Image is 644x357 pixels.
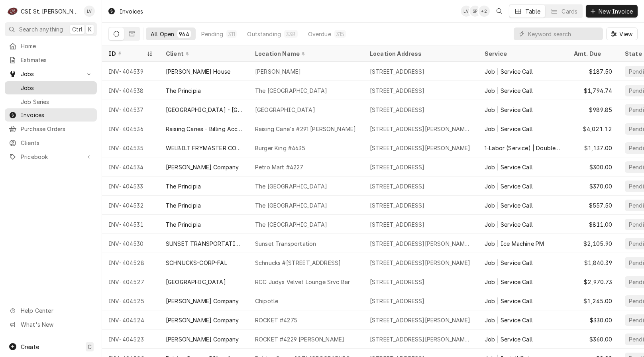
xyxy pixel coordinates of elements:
div: [STREET_ADDRESS] [370,86,425,95]
div: Table [525,7,541,16]
div: The Principia [166,182,201,190]
span: Pricebook [21,153,81,161]
div: INV-404523 [102,330,159,349]
div: Job | Service Call [485,86,533,95]
div: $1,137.00 [567,138,618,157]
a: Invoices [5,108,97,122]
div: Service [485,49,560,58]
div: RCC Judys Velvet Lounge Srvc Bar [255,278,350,286]
div: Overdue [308,30,331,38]
button: New Invoice [586,5,638,18]
a: Go to What's New [5,318,97,331]
div: CSI St. Louis's Avatar [7,6,18,17]
div: LV [84,6,95,17]
div: The [GEOGRAPHIC_DATA] [255,220,327,229]
span: Search anything [19,25,63,33]
div: INV-404527 [102,272,159,291]
div: [STREET_ADDRESS][PERSON_NAME][PERSON_NAME] [370,239,472,248]
span: Clients [21,139,93,147]
span: New Invoice [597,7,634,16]
a: Purchase Orders [5,122,97,135]
div: [PERSON_NAME] House [166,67,230,76]
div: Amt. Due [574,49,611,58]
span: Estimates [21,56,93,64]
div: 1-Labor (Service) | Double | Incurred [485,144,561,152]
a: Go to Jobs [5,67,97,80]
span: View [618,30,634,38]
span: Home [21,42,93,50]
div: Job | Service Call [485,278,533,286]
div: The [GEOGRAPHIC_DATA] [255,182,327,190]
div: INV-404539 [102,62,159,81]
div: $811.00 [567,215,618,234]
div: INV-404528 [102,253,159,272]
div: Job | Service Call [485,259,533,267]
div: INV-404536 [102,119,159,138]
span: Jobs [21,84,93,92]
div: The Principia [166,86,201,95]
div: [STREET_ADDRESS][PERSON_NAME] [370,144,471,152]
div: The Principia [166,220,201,229]
div: SCHNUCKS-CORP-FAL [166,259,227,267]
div: $360.00 [567,330,618,349]
div: 315 [336,30,344,38]
div: Shelley Politte's Avatar [469,6,481,17]
button: Open search [493,5,506,18]
div: Job | Service Call [485,106,533,114]
div: [PERSON_NAME] Company [166,163,239,171]
a: Go to Pricebook [5,150,97,163]
div: Job | Service Call [485,335,533,343]
a: Clients [5,136,97,149]
div: [PERSON_NAME] Company [166,335,239,343]
div: ROCKET #4275 [255,316,297,324]
div: Job | Service Call [485,125,533,133]
div: Job | Service Call [485,201,533,210]
div: CSI St. [PERSON_NAME] [21,7,79,16]
div: INV-404525 [102,291,159,310]
span: Ctrl [72,25,82,33]
span: Create [21,343,39,350]
div: Job | Service Call [485,163,533,171]
div: $1,840.39 [567,253,618,272]
div: Job | Service Call [485,297,533,305]
div: [STREET_ADDRESS] [370,278,425,286]
div: $1,245.00 [567,291,618,310]
div: Raising Canes - Billing Account [166,125,242,133]
div: Chipotle [255,297,278,305]
div: The Principia [166,201,201,210]
button: Search anythingCtrlK [5,22,97,36]
div: SP [469,6,481,17]
div: INV-404530 [102,234,159,253]
a: Jobs [5,81,97,94]
div: [STREET_ADDRESS] [370,297,425,305]
div: [STREET_ADDRESS] [370,67,425,76]
span: Help Center [21,306,92,315]
div: INV-404537 [102,100,159,119]
a: Go to Help Center [5,304,97,317]
div: $187.50 [567,62,618,81]
div: Job | Service Call [485,182,533,190]
div: The [GEOGRAPHIC_DATA] [255,86,327,95]
div: INV-404531 [102,215,159,234]
div: [PERSON_NAME] Company [166,316,239,324]
div: $1,794.74 [567,81,618,100]
div: The [GEOGRAPHIC_DATA] [255,201,327,210]
span: C [88,343,92,351]
div: Job | Service Call [485,67,533,76]
span: Purchase Orders [21,125,93,133]
div: INV-404532 [102,196,159,215]
div: Job | Service Call [485,220,533,229]
div: Lisa Vestal's Avatar [461,6,472,17]
input: Keyword search [528,27,599,40]
div: [STREET_ADDRESS] [370,106,425,114]
div: $2,970.73 [567,272,618,291]
div: $4,021.12 [567,119,618,138]
span: Jobs [21,70,81,78]
div: Lisa Vestal's Avatar [84,6,95,17]
div: Client [166,49,241,58]
div: Schnucks #[STREET_ADDRESS] [255,259,341,267]
div: Cards [562,7,577,16]
div: [STREET_ADDRESS] [370,201,425,210]
div: [STREET_ADDRESS] [370,182,425,190]
div: $300.00 [567,157,618,177]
